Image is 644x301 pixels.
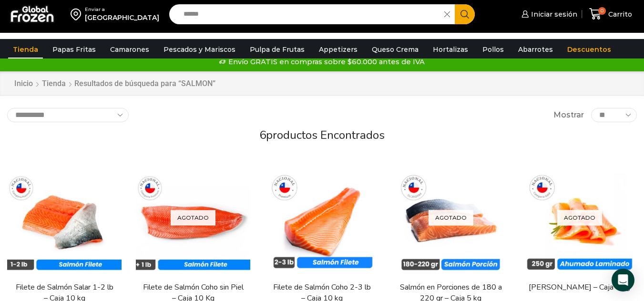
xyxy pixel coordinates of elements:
[14,78,215,89] nav: Breadcrumb
[41,78,66,89] a: Tienda
[612,269,634,291] div: Open Intercom Messenger
[7,108,129,122] select: Pedido de la tienda
[85,13,159,22] div: [GEOGRAPHIC_DATA]
[562,40,616,58] a: Descuentos
[314,40,362,58] a: Appetizers
[553,110,584,121] span: Mostrar
[14,78,33,89] a: Inicio
[478,40,509,58] a: Pollos
[85,6,159,13] div: Enviar a
[519,5,577,24] a: Iniciar sesión
[171,210,215,225] p: Agotado
[48,40,101,58] a: Papas Fritas
[71,6,85,22] img: address-field-icon.svg
[455,4,475,24] button: Search button
[259,127,266,143] span: 6
[606,10,632,19] span: Carrito
[428,40,473,58] a: Hortalizas
[529,10,577,19] span: Iniciar sesión
[557,210,602,225] p: Agotado
[528,282,631,293] a: [PERSON_NAME] – Caja 5 kg
[266,127,385,143] span: productos encontrados
[587,3,634,25] a: 0 Carrito
[8,40,43,58] a: Tienda
[74,79,215,88] h1: Resultados de búsqueda para “SALMON”
[105,40,154,58] a: Camarones
[367,40,423,58] a: Queso Crema
[598,7,606,15] span: 0
[245,40,309,58] a: Pulpa de Frutas
[513,40,558,58] a: Abarrotes
[159,40,240,58] a: Pescados y Mariscos
[429,210,473,225] p: Agotado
